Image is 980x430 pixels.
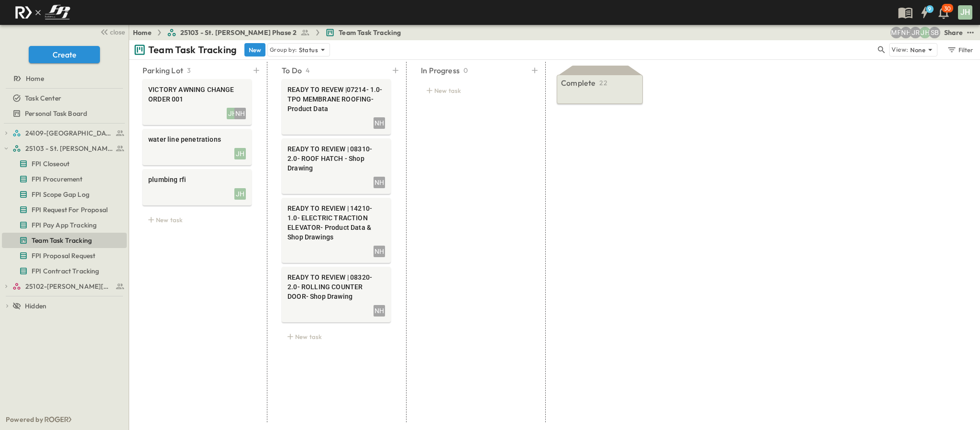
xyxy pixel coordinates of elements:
[2,264,125,278] a: FPI Contract Tracking
[12,126,125,140] a: 24109-St. Teresa of Calcutta Parish Hall
[180,28,297,37] span: 25103 - St. [PERSON_NAME] Phase 2
[282,138,391,194] div: READY TO REVIEW | 08310- 2.0- ROOF HATCH - Shop DrawingNH
[234,148,246,159] div: JH
[958,5,972,20] div: JH
[374,246,385,257] div: NH
[227,108,238,119] div: JH
[148,85,246,104] span: VICTORY AWNING CHANGE ORDER 001
[599,78,607,88] p: 22
[2,234,125,247] a: Team Task Tracking
[282,198,391,263] div: READY TO REVIEW | 14210- 1.0- ELECTRIC TRACTION ELEVATOR- Product Data & Shop DrawingsNH
[2,217,127,233] div: FPI Pay App Trackingtest
[25,144,113,153] span: 25103 - St. [PERSON_NAME] Phase 2
[32,159,69,169] span: FPI Closeout
[947,45,974,55] div: Filter
[374,305,385,317] div: NH
[915,4,934,21] button: 9
[944,28,963,37] div: Share
[892,45,908,55] p: View:
[2,171,127,187] div: FPI Procurementtest
[25,128,113,138] span: 24109-St. Teresa of Calcutta Parish Hall
[32,205,108,215] span: FPI Request For Proposal
[919,27,931,38] div: Jose Hurtado (jhurtado@fpibuilders.com)
[2,188,125,201] a: FPI Scope Gap Log
[11,2,74,23] img: c8d7d1ed905e502e8f77bf7063faec64e13b34fdb1f2bdd94b0e311fc34f8000.png
[282,267,391,322] div: READY TO REVIEW | 08320- 2.0- ROLLING COUNTER DOOR- Shop DrawingNH
[282,330,391,343] div: New task
[965,27,976,38] button: test
[143,79,252,125] div: VICTORY AWNING CHANGE ORDER 001JHNH
[282,79,391,135] div: READY TO REVEW |07214- 1.0- TPO MEMBRANE ROOFING- Product DataNH
[12,142,125,155] a: 25103 - St. [PERSON_NAME] Phase 2
[26,74,44,83] span: Home
[944,5,951,12] p: 30
[143,65,183,76] p: Parking Lot
[234,108,246,119] div: NH
[32,190,89,199] span: FPI Scope Gap Log
[306,66,309,75] p: 4
[2,218,125,232] a: FPI Pay App Tracking
[943,43,976,57] button: Filter
[143,213,252,226] div: New task
[187,66,191,75] p: 3
[287,204,385,242] span: READY TO REVIEW | 14210- 1.0- ELECTRIC TRACTION ELEVATOR- Product Data & Shop Drawings
[32,220,97,230] span: FPI Pay App Tracking
[234,188,246,200] div: JH
[561,77,595,89] p: Complete
[32,174,83,184] span: FPI Procurement
[32,251,95,260] span: FPI Proposal Request
[25,109,87,118] span: Personal Task Board
[148,175,246,184] span: plumbing rfi
[143,129,252,165] div: water line penetrationsJH
[282,65,302,76] p: To Do
[2,72,125,85] a: Home
[143,169,252,205] div: plumbing rfiJH
[339,28,401,37] span: Team Task Tracking
[148,43,237,57] p: Team Task Tracking
[2,141,127,156] div: 25103 - St. [PERSON_NAME] Phase 2test
[167,28,310,37] a: 25103 - St. [PERSON_NAME] Phase 2
[299,45,318,55] p: Status
[421,84,530,97] div: New task
[110,27,125,37] span: close
[891,27,902,38] div: Monica Pruteanu (mpruteanu@fpibuilders.com)
[25,93,61,103] span: Task Center
[374,177,385,188] div: NH
[12,280,125,293] a: 25102-Christ The Redeemer Anglican Church
[287,144,385,173] span: READY TO REVIEW | 08310- 2.0- ROOF HATCH - Shop Drawing
[325,28,401,37] a: Team Task Tracking
[2,91,125,105] a: Task Center
[32,236,92,245] span: Team Task Tracking
[96,25,127,38] button: close
[32,266,99,276] span: FPI Contract Tracking
[957,4,973,21] button: JH
[2,279,127,294] div: 25102-Christ The Redeemer Anglican Churchtest
[148,135,246,144] span: water line penetrations
[2,233,127,248] div: Team Task Trackingtest
[929,27,940,38] div: Sterling Barnett (sterling@fpibuilders.com)
[421,65,460,76] p: In Progress
[928,5,931,13] h6: 9
[287,272,385,301] span: READY TO REVIEW | 08320- 2.0- ROLLING COUNTER DOOR- Shop Drawing
[2,156,127,171] div: FPI Closeouttest
[463,66,468,75] p: 0
[25,282,113,291] span: 25102-Christ The Redeemer Anglican Church
[2,187,127,202] div: FPI Scope Gap Logtest
[244,43,265,57] button: New
[2,157,125,170] a: FPI Closeout
[2,203,125,216] a: FPI Request For Proposal
[133,28,407,37] nav: breadcrumbs
[374,117,385,129] div: NH
[2,172,125,186] a: FPI Procurement
[133,28,152,37] a: Home
[2,248,127,263] div: FPI Proposal Requesttest
[910,45,925,55] p: None
[2,249,125,262] a: FPI Proposal Request
[910,27,921,38] div: Jayden Ramirez (jramirez@fpibuilders.com)
[2,125,127,141] div: 24109-St. Teresa of Calcutta Parish Halltest
[2,107,125,120] a: Personal Task Board
[29,46,100,63] button: Create
[287,85,385,113] span: READY TO REVEW |07214- 1.0- TPO MEMBRANE ROOFING- Product Data
[2,106,127,121] div: Personal Task Boardtest
[270,45,297,55] p: Group by:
